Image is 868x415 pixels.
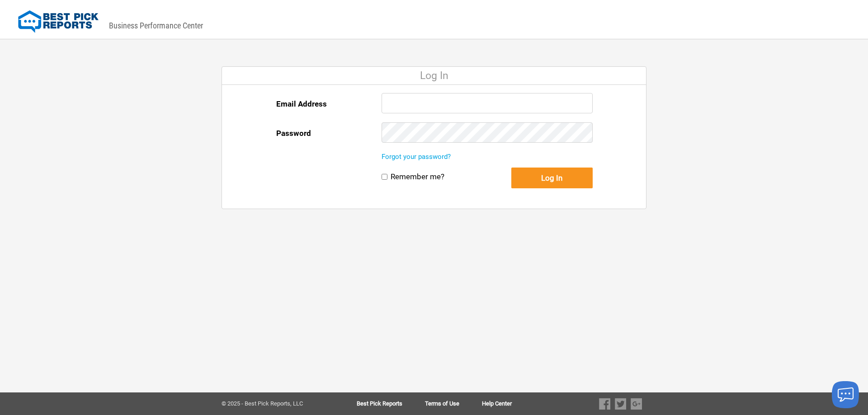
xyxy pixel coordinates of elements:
label: Password [276,122,311,144]
a: Terms of Use [425,401,482,407]
img: Best Pick Reports Logo [18,10,99,33]
a: Help Center [482,401,512,407]
label: Remember me? [391,172,444,182]
div: Log In [222,67,646,85]
label: Email Address [276,93,327,115]
button: Launch chat [832,381,859,408]
a: Best Pick Reports [357,401,425,407]
a: Forgot your password? [382,153,451,161]
button: Log In [511,168,593,188]
div: © 2025 - Best Pick Reports, LLC [222,401,328,407]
